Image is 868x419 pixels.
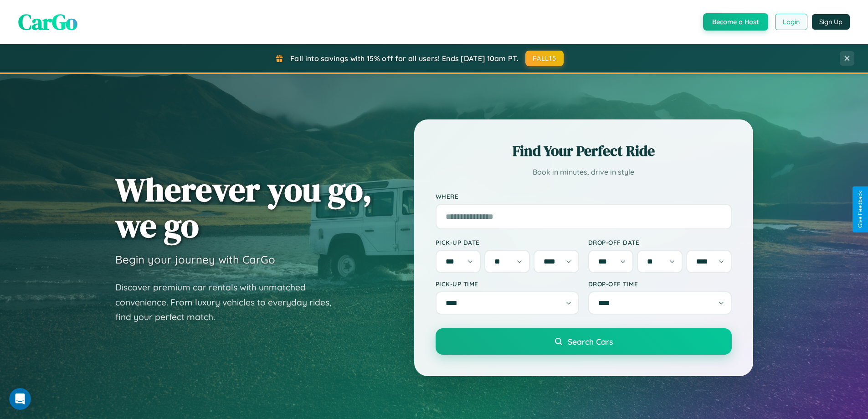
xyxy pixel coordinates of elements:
div: Give Feedback [857,191,863,228]
h1: Wherever you go, we go [115,171,372,243]
span: Search Cars [568,336,613,347]
button: Search Cars [436,328,732,355]
button: Sign Up [812,14,850,30]
label: Drop-off Time [588,280,732,288]
button: Login [775,14,807,30]
button: FALL15 [525,51,564,66]
p: Book in minutes, drive in style [436,166,732,179]
h2: Find Your Perfect Ride [436,141,732,161]
iframe: Intercom live chat [9,388,31,410]
h3: Begin your journey with CarGo [115,253,275,266]
label: Drop-off Date [588,238,732,246]
label: Where [436,192,732,200]
button: Become a Host [703,13,768,31]
p: Discover premium car rentals with unmatched convenience. From luxury vehicles to everyday rides, ... [115,280,343,325]
label: Pick-up Date [436,238,579,246]
span: Fall into savings with 15% off for all users! Ends [DATE] 10am PT. [290,54,519,63]
label: Pick-up Time [436,280,579,288]
span: CarGo [18,7,77,37]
